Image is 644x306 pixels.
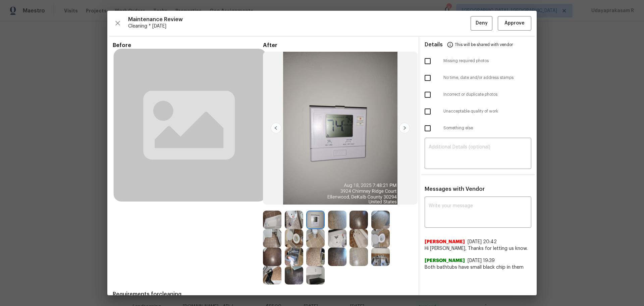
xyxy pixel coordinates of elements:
div: Incorrect or duplicate photos [419,86,537,103]
button: Approve [498,16,531,31]
img: left-chevron-button-url [271,123,281,133]
span: Messages with Vendor [425,186,485,192]
span: Something else [443,125,531,131]
div: No time, date and/or address stamps [419,70,537,86]
span: [PERSON_NAME] [425,257,465,264]
div: Missing required photos [419,53,537,70]
span: [DATE] 19:39 [468,258,495,263]
span: Deny [476,19,488,28]
span: Hi [PERSON_NAME], Thanks for letting us know. [425,245,531,252]
span: Cleaning * [DATE] [128,23,471,30]
div: Unacceptable quality of work [419,103,537,120]
span: Unacceptable quality of work [443,108,531,114]
img: right-chevron-button-url [399,123,410,133]
span: Requirements for cleaning [113,291,413,298]
span: Approve [504,19,525,28]
span: Before [113,42,263,49]
span: No time, date and/or address stamps [443,75,531,81]
div: Something else [419,120,537,137]
span: [DATE] 20:42 [468,239,497,244]
button: Deny [471,16,492,31]
span: Incorrect or duplicate photos [443,92,531,97]
span: After [263,42,413,49]
span: This will be shared with vendor [455,37,513,53]
span: [PERSON_NAME] [425,238,465,245]
span: Missing required photos [443,58,531,64]
span: Details [425,37,443,53]
span: Maintenance Review [128,16,471,23]
span: Both bathtubs have small black chip in them [425,264,531,271]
